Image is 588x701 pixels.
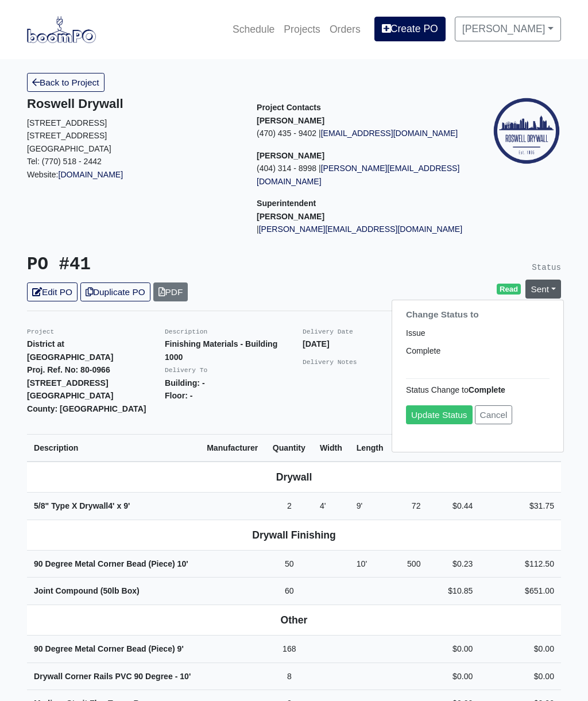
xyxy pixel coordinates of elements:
small: Delivery Notes [303,359,357,366]
span: 9' [123,501,130,510]
b: Other [281,614,308,626]
td: 50 [266,550,313,578]
th: SF/LF [391,434,428,462]
span: Project Contacts [257,103,321,112]
td: $31.75 [479,493,561,520]
td: 72 [391,493,428,520]
strong: [PERSON_NAME] [257,116,324,125]
h5: Roswell Drywall [27,96,239,111]
strong: [GEOGRAPHIC_DATA] [27,391,113,400]
td: $0.00 [479,663,561,690]
p: [GEOGRAPHIC_DATA] [27,142,239,156]
small: Delivery Date [303,328,353,335]
small: Description [165,328,207,335]
td: 168 [266,635,313,663]
b: Drywall Finishing [252,529,336,541]
a: PDF [153,282,188,301]
p: | [257,223,469,236]
span: 10' [177,559,188,568]
a: Back to Project [27,73,105,92]
th: Width [313,434,350,462]
strong: [PERSON_NAME] [257,212,324,221]
p: (470) 435 - 9402 | [257,127,469,140]
strong: District at [GEOGRAPHIC_DATA] [27,339,113,362]
strong: 5/8" Type X Drywall [34,501,130,510]
h3: PO #41 [27,254,285,276]
span: 10' [357,559,367,568]
td: 2 [266,493,313,520]
a: Update Status [406,405,473,424]
td: $10.85 [427,578,479,605]
small: Project [27,328,54,335]
a: [EMAIL_ADDRESS][DOMAIN_NAME] [321,129,458,138]
a: [DOMAIN_NAME] [59,170,123,179]
strong: [STREET_ADDRESS] [27,378,109,388]
th: Manufacturer [200,434,266,462]
td: $0.00 [479,635,561,663]
div: Website: [27,96,239,181]
td: $0.23 [427,550,479,578]
th: Quantity [266,434,313,462]
a: [PERSON_NAME][EMAIL_ADDRESS][DOMAIN_NAME] [259,224,462,234]
small: Delivery To [165,367,207,374]
span: 4' [108,501,114,510]
th: Description [27,434,200,462]
p: Tel: (770) 518 - 2442 [27,155,239,168]
strong: [DATE] [303,339,330,348]
strong: Building: - [165,378,205,388]
strong: [PERSON_NAME] [257,151,324,160]
span: 9' [357,501,363,510]
a: Create PO [374,17,446,41]
p: (404) 314 - 8998 | [257,162,469,188]
span: 4' [320,501,326,510]
strong: County: [GEOGRAPHIC_DATA] [27,404,146,413]
b: Drywall [276,471,312,483]
p: Status Change to [406,383,550,396]
td: $651.00 [479,578,561,605]
td: $112.50 [479,550,561,578]
td: $0.00 [427,663,479,690]
strong: Joint Compound (50lb Box) [34,586,140,595]
td: 8 [266,663,313,690]
p: [STREET_ADDRESS] [27,129,239,142]
a: Schedule [228,17,279,42]
strong: Complete [469,385,505,394]
p: [STREET_ADDRESS] [27,117,239,130]
a: Sent [525,280,561,299]
a: Duplicate PO [80,282,150,301]
h6: Change Status to [392,305,563,324]
span: Read [497,284,521,295]
a: Cancel [475,405,513,424]
a: Orders [325,17,365,42]
td: 60 [266,578,313,605]
a: [PERSON_NAME][EMAIL_ADDRESS][DOMAIN_NAME] [257,164,459,186]
strong: Drywall Corner Rails PVC 90 Degree - 10' [34,672,191,681]
td: $0.44 [427,493,479,520]
strong: Proj. Ref. No: 80-0966 [27,365,110,374]
th: Length [350,434,391,462]
strong: Finishing Materials - Building 1000 [165,339,277,362]
a: [PERSON_NAME] [455,17,561,41]
small: Status [532,263,561,272]
td: $0.00 [427,635,479,663]
strong: 90 Degree Metal Corner Bead (Piece) [34,559,188,568]
strong: 90 Degree Metal Corner Bead (Piece) 9' [34,644,184,653]
img: boomPO [27,16,96,42]
span: Superintendent [257,199,316,208]
strong: Floor: - [165,391,192,400]
a: Issue [392,324,563,342]
a: Complete [392,342,563,360]
a: Projects [279,17,325,42]
span: x [117,501,121,510]
td: 500 [391,550,428,578]
a: Edit PO [27,282,78,301]
div: [PERSON_NAME] [392,300,564,452]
